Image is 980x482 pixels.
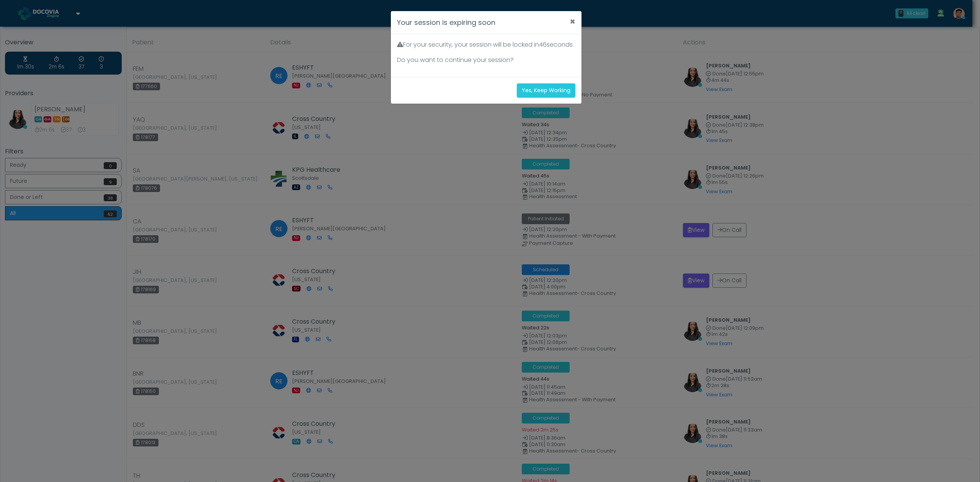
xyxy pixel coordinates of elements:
button: Open LiveChat chat widget [6,3,29,26]
h4: Your session is expiring soon [397,17,495,28]
p: For your security, your session will be locked in seconds. [397,40,575,49]
span: 46 [539,40,547,49]
button: × [563,11,581,33]
p: Do you want to continue your session? [397,55,575,65]
button: Yes, Keep Working [517,83,575,98]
